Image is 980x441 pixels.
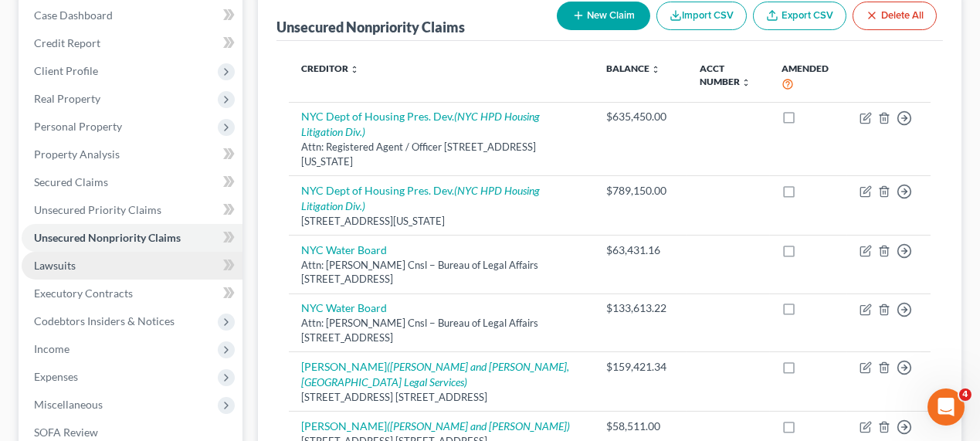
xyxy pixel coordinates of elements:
[34,342,70,355] span: Income
[22,29,242,57] a: Credit Report
[22,141,242,168] a: Property Analysis
[34,370,78,383] span: Expenses
[301,184,540,212] a: NYC Dept of Housing Pres. Dev.(NYC HPD Housing Litigation Div.)
[959,388,972,401] span: 4
[34,92,100,105] span: Real Property
[22,168,242,196] a: Secured Claims
[276,18,465,36] div: Unsecured Nonpriority Claims
[34,259,76,272] span: Lawsuits
[301,390,582,405] div: [STREET_ADDRESS] [STREET_ADDRESS]
[753,2,846,30] a: Export CSV
[700,63,751,87] a: Acct Number unfold_more
[301,63,359,74] a: Creditor unfold_more
[301,419,570,433] a: [PERSON_NAME]([PERSON_NAME] and [PERSON_NAME])
[34,314,175,327] span: Codebtors Insiders & Notices
[387,419,570,433] i: ([PERSON_NAME] and [PERSON_NAME])
[301,184,540,212] i: (NYC HPD Housing Litigation Div.)
[22,196,242,224] a: Unsecured Priority Claims
[853,2,937,30] button: Delete All
[22,2,242,29] a: Case Dashboard
[34,64,98,77] span: Client Profile
[34,175,108,188] span: Secured Claims
[741,78,751,87] i: unfold_more
[34,148,120,161] span: Property Analysis
[651,65,660,74] i: unfold_more
[34,203,161,216] span: Unsecured Priority Claims
[301,214,582,229] div: [STREET_ADDRESS][US_STATE]
[557,2,650,30] button: New Claim
[301,360,569,388] a: [PERSON_NAME]([PERSON_NAME] and [PERSON_NAME], [GEOGRAPHIC_DATA] Legal Services)
[301,301,387,314] a: NYC Water Board
[301,258,582,287] div: Attn: [PERSON_NAME] Cnsl − Bureau of Legal Affairs [STREET_ADDRESS]
[301,243,387,256] a: NYC Water Board
[34,120,122,133] span: Personal Property
[22,224,242,252] a: Unsecured Nonpriority Claims
[34,36,100,49] span: Credit Report
[927,388,965,426] iframe: Intercom live chat
[301,316,582,344] div: Attn: [PERSON_NAME] Cnsl − Bureau of Legal Affairs [STREET_ADDRESS]
[656,2,747,30] button: Import CSV
[606,359,675,375] div: $159,421.34
[606,300,675,316] div: $133,613.22
[301,140,582,168] div: Attn: Registered Agent / Officer [STREET_ADDRESS][US_STATE]
[350,65,359,74] i: unfold_more
[34,287,133,300] span: Executory Contracts
[606,419,675,434] div: $58,511.00
[770,53,847,102] th: Amended
[301,110,540,138] a: NYC Dept of Housing Pres. Dev.(NYC HPD Housing Litigation Div.)
[606,243,675,258] div: $63,431.16
[22,280,242,307] a: Executory Contracts
[34,8,113,22] span: Case Dashboard
[606,109,675,124] div: $635,450.00
[301,360,569,388] i: ([PERSON_NAME] and [PERSON_NAME], [GEOGRAPHIC_DATA] Legal Services)
[606,63,660,74] a: Balance unfold_more
[34,426,98,439] span: SOFA Review
[34,398,103,411] span: Miscellaneous
[34,231,181,244] span: Unsecured Nonpriority Claims
[606,183,675,198] div: $789,150.00
[22,252,242,280] a: Lawsuits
